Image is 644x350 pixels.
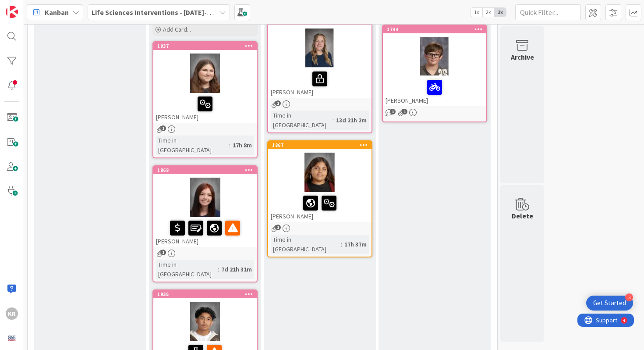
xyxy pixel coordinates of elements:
div: 1937 [157,43,257,49]
span: 1x [471,8,482,17]
span: : [341,239,342,249]
div: 1868 [157,167,257,173]
div: 1744 [387,26,486,32]
span: : [333,115,334,125]
a: 1867[PERSON_NAME]Time in [GEOGRAPHIC_DATA]:17h 37m [267,140,372,257]
a: 1937[PERSON_NAME]Time in [GEOGRAPHIC_DATA]:17h 8m [152,41,258,158]
div: 1744[PERSON_NAME] [383,25,486,106]
input: Quick Filter... [515,4,581,20]
span: 1 [160,125,166,131]
span: 2x [482,8,494,17]
div: Archive [511,52,534,62]
b: Life Sciences Interventions - [DATE]-[DATE] [92,8,227,17]
div: Time in [GEOGRAPHIC_DATA] [156,260,218,279]
span: : [229,140,230,150]
div: [PERSON_NAME] [383,76,486,106]
span: Support [18,1,40,12]
a: [PERSON_NAME]Time in [GEOGRAPHIC_DATA]:13d 21h 2m [267,16,372,133]
div: 1867[PERSON_NAME] [268,141,372,222]
div: 1937 [153,42,257,50]
a: 1744[PERSON_NAME] [382,25,487,122]
div: Get Started [593,299,626,307]
div: 1867 [272,142,372,148]
div: 1868 [153,166,257,174]
div: [PERSON_NAME] [268,17,372,98]
div: Open Get Started checklist, remaining modules: 3 [586,296,633,311]
div: 1867 [268,141,372,149]
span: 3x [494,8,506,17]
div: 1935 [157,291,257,297]
div: 3 [625,293,633,301]
span: 1 [160,250,166,255]
span: : [218,264,219,274]
div: KR [6,307,18,320]
img: avatar [6,332,18,344]
span: 1 [402,109,407,114]
div: 1937[PERSON_NAME] [153,42,257,123]
div: 7d 21h 31m [219,264,254,274]
span: 1 [390,109,396,114]
div: 17h 8m [230,140,254,150]
div: Time in [GEOGRAPHIC_DATA] [156,136,229,155]
div: 1935 [153,290,257,298]
a: 1868[PERSON_NAME]Time in [GEOGRAPHIC_DATA]:7d 21h 31m [152,165,258,282]
div: 1744 [383,25,486,33]
div: [PERSON_NAME] [268,68,372,98]
span: Kanban [45,7,69,18]
div: [PERSON_NAME] [153,217,257,247]
img: Visit kanbanzone.com [6,6,18,18]
span: 1 [275,225,281,230]
div: Delete [512,211,533,221]
div: Time in [GEOGRAPHIC_DATA] [271,111,333,130]
span: Add Card... [163,25,191,33]
div: [PERSON_NAME] [153,93,257,123]
div: 1868[PERSON_NAME] [153,166,257,247]
div: 13d 21h 2m [334,115,369,125]
span: 1 [275,100,281,106]
div: Time in [GEOGRAPHIC_DATA] [271,235,341,254]
div: [PERSON_NAME] [268,192,372,222]
div: 4 [46,4,48,11]
div: 17h 37m [342,239,369,249]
